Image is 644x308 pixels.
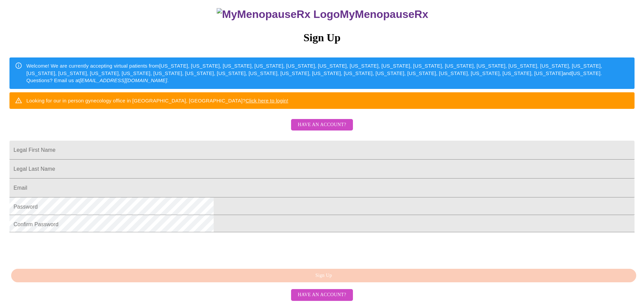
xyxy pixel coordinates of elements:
[26,94,288,107] div: Looking for our in person gynecology office in [GEOGRAPHIC_DATA], [GEOGRAPHIC_DATA]?
[291,119,353,131] button: Have an account?
[289,126,355,132] a: Have an account?
[291,289,353,301] button: Have an account?
[217,8,340,21] img: MyMenopauseRx Logo
[10,8,635,21] h3: MyMenopauseRx
[289,291,355,297] a: Have an account?
[26,60,629,87] div: Welcome! We are currently accepting virtual patients from [US_STATE], [US_STATE], [US_STATE], [US...
[9,31,635,44] h3: Sign Up
[9,236,112,262] iframe: reCAPTCHA
[298,291,346,299] span: Have an account?
[80,77,167,83] em: [EMAIL_ADDRESS][DOMAIN_NAME]
[298,121,346,129] span: Have an account?
[245,98,288,103] a: Click here to login!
